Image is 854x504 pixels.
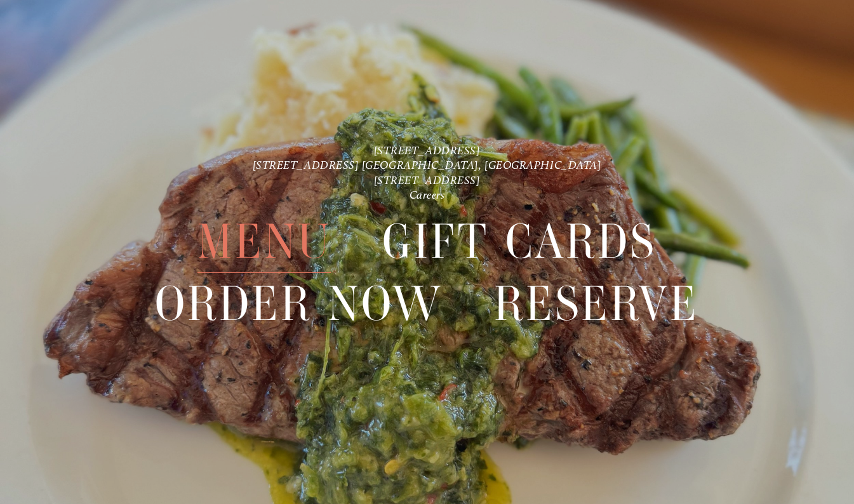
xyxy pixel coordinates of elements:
span: Reserve [494,273,698,335]
a: Order Now [155,273,443,335]
span: Gift Cards [382,211,657,273]
a: Reserve [494,273,698,335]
span: Menu [197,211,331,273]
a: Careers [410,188,445,201]
a: [STREET_ADDRESS] [374,173,481,187]
a: [STREET_ADDRESS] [374,143,481,157]
a: Menu [197,211,331,272]
a: [STREET_ADDRESS] [GEOGRAPHIC_DATA], [GEOGRAPHIC_DATA] [253,158,602,171]
span: Order Now [155,273,443,335]
a: Gift Cards [382,211,657,272]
